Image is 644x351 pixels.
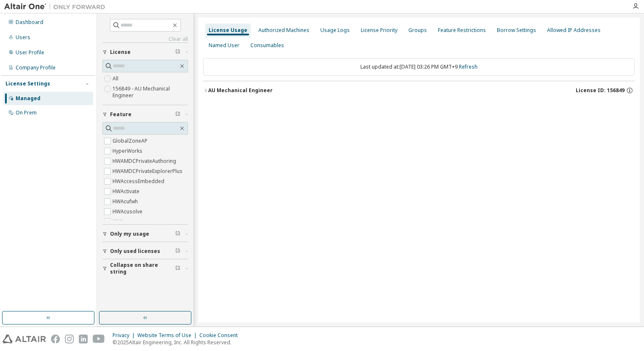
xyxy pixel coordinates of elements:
[258,27,309,34] div: Authorized Machines
[175,231,180,237] span: Clear filter
[113,176,166,186] label: HWAccessEmbedded
[16,64,56,71] div: Company Profile
[102,225,188,243] button: Only my usage
[113,332,137,339] div: Privacy
[79,335,88,343] img: linkedin.svg
[113,166,184,176] label: HWAMDCPrivateExplorerPlus
[16,34,30,41] div: Users
[102,105,188,124] button: Feature
[102,259,188,278] button: Collapse on share string
[497,27,536,34] div: Borrow Settings
[250,42,284,49] div: Consumables
[110,111,131,118] span: Feature
[408,27,427,34] div: Groups
[113,136,149,146] label: GlobalZoneAP
[51,335,60,343] img: facebook.svg
[16,19,43,26] div: Dashboard
[175,49,180,56] span: Clear filter
[175,248,180,255] span: Clear filter
[209,42,239,49] div: Named User
[137,332,199,339] div: Website Terms of Use
[209,27,247,34] div: License Usage
[110,231,149,237] span: Only my usage
[113,186,141,197] label: HWActivate
[113,217,143,227] label: HWAcutrace
[113,146,144,156] label: HyperWorks
[113,84,188,101] label: 156849 - AU Mechanical Engineer
[459,63,478,70] a: Refresh
[361,27,397,34] div: License Priority
[102,43,188,61] button: License
[113,74,120,84] label: All
[438,27,486,34] div: Feature Restrictions
[65,335,74,343] img: instagram.svg
[3,335,46,343] img: altair_logo.svg
[203,81,635,100] button: AU Mechanical EngineerLicense ID: 156849
[199,332,243,339] div: Cookie Consent
[110,49,131,56] span: License
[16,109,37,116] div: On Prem
[110,248,160,255] span: Only used licenses
[5,80,50,87] div: License Settings
[576,87,625,94] span: License ID: 156849
[175,265,180,272] span: Clear filter
[320,27,350,34] div: Usage Logs
[16,49,44,56] div: User Profile
[102,242,188,261] button: Only used licenses
[102,36,188,43] a: Clear all
[547,27,601,34] div: Allowed IP Addresses
[113,339,243,346] p: © 2025 Altair Engineering, Inc. All Rights Reserved.
[16,95,40,102] div: Managed
[113,156,178,166] label: HWAMDCPrivateAuthoring
[93,335,105,343] img: youtube.svg
[4,3,110,11] img: Altair One
[110,262,175,275] span: Collapse on share string
[113,207,144,217] label: HWAcusolve
[208,87,273,94] div: AU Mechanical Engineer
[203,58,635,76] div: Last updated at: [DATE] 03:26 PM GMT+9
[113,197,140,207] label: HWAcufwh
[175,111,180,118] span: Clear filter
